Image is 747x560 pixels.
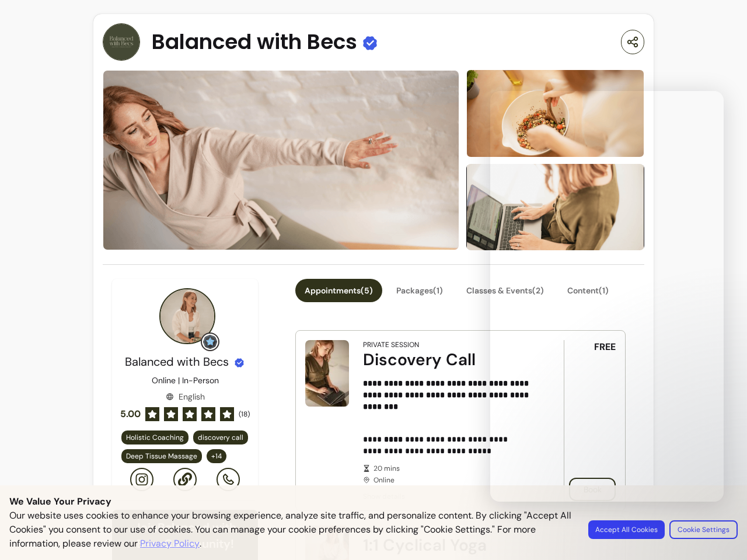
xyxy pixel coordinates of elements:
[203,335,217,349] img: Grow
[140,537,200,551] a: Privacy Policy
[159,288,215,344] img: Provider image
[363,340,419,349] div: Private Session
[103,70,459,250] img: image-0
[152,374,219,386] p: Online | In-Person
[363,464,531,485] div: Online
[387,279,452,302] button: Packages(1)
[363,349,531,370] div: Discovery Call
[166,391,205,402] div: English
[457,279,553,302] button: Classes & Events(2)
[152,30,357,54] span: Balanced with Becs
[588,520,665,539] button: Accept All Cookies
[239,409,250,419] span: ( 18 )
[120,407,141,421] span: 5.00
[126,433,184,442] span: Holistic Coaching
[669,520,738,539] button: Cookie Settings
[209,452,224,461] span: + 14
[466,162,644,252] img: image-2
[125,354,229,369] span: Balanced with Becs
[126,452,197,461] span: Deep Tissue Massage
[466,69,644,158] img: image-1
[198,433,243,442] span: discovery call
[295,279,382,302] button: Appointments(5)
[305,340,349,406] img: Discovery Call
[9,509,574,551] p: Our website uses cookies to enhance your browsing experience, analyze site traffic, and personali...
[373,464,531,473] span: 20 mins
[103,23,140,61] img: Provider image
[490,91,724,502] iframe: Intercom live chat
[9,495,738,509] p: We Value Your Privacy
